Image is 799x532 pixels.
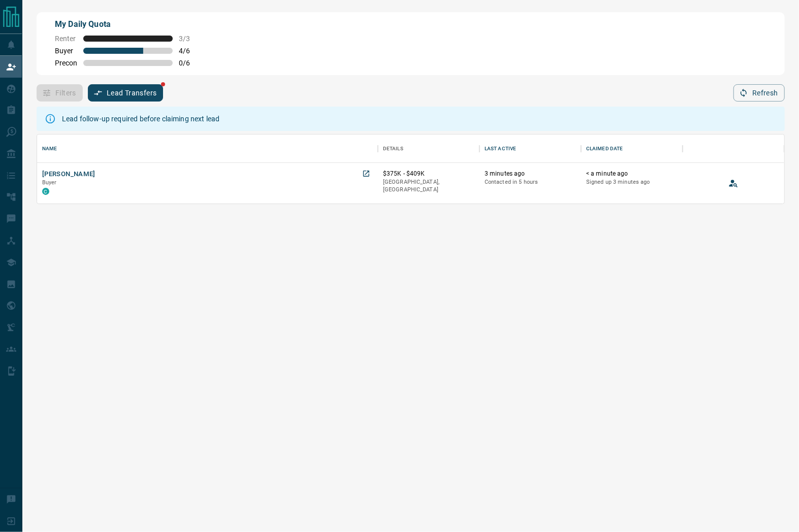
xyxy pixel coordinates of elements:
[42,188,49,195] div: condos.ca
[485,135,516,163] div: Last Active
[42,170,95,179] button: [PERSON_NAME]
[586,170,678,178] p: < a minute ago
[485,178,576,186] p: Contacted in 5 hours
[728,178,739,188] svg: View Lead
[383,135,403,163] div: Details
[378,135,480,163] div: Details
[581,135,683,163] div: Claimed Date
[55,59,77,67] span: Precon
[88,84,164,102] button: Lead Transfers
[480,135,581,163] div: Last Active
[179,59,201,67] span: 0 / 6
[55,18,201,30] p: My Daily Quota
[383,170,474,178] p: $375K - $409K
[485,170,576,178] p: 3 minutes ago
[586,135,623,163] div: Claimed Date
[62,110,219,128] div: Lead follow-up required before claiming next lead
[55,35,77,43] span: Renter
[383,178,474,194] p: [GEOGRAPHIC_DATA], [GEOGRAPHIC_DATA]
[42,179,57,186] span: Buyer
[55,47,77,55] span: Buyer
[179,35,201,43] span: 3 / 3
[179,47,201,55] span: 4 / 6
[42,135,57,163] div: Name
[37,135,378,163] div: Name
[586,178,678,186] p: Signed up 3 minutes ago
[726,176,741,191] button: View Lead
[733,84,785,102] button: Refresh
[360,167,373,180] a: Open in New Tab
